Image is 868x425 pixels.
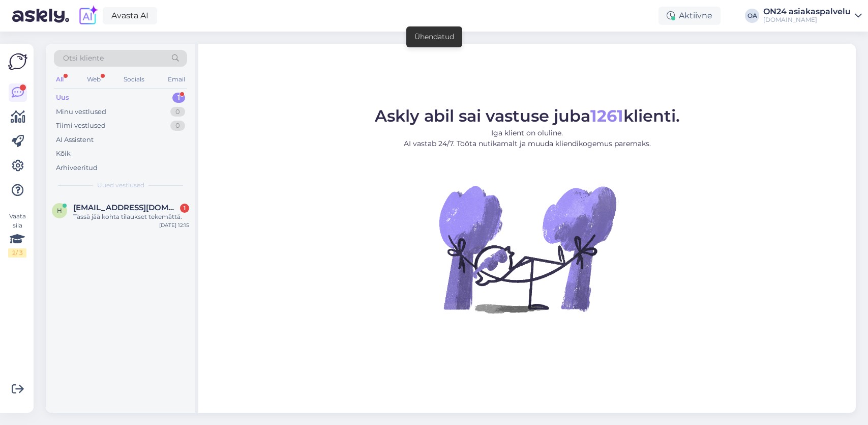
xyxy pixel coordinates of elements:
div: 2 / 3 [8,248,26,258]
div: Ühendatud [414,32,454,42]
div: Aktiivne [659,7,721,25]
span: Uued vestlused [97,181,144,190]
div: Web [85,73,103,86]
div: ON24 asiakaspalvelu [763,8,851,16]
a: ON24 asiakaspalvelu[DOMAIN_NAME] [763,8,862,24]
div: Kõik [56,149,71,159]
div: 0 [170,121,185,131]
div: All [54,73,66,86]
img: explore-ai [77,5,99,26]
span: Askly abil sai vastuse juba klienti. [375,106,680,126]
div: OA [745,9,759,23]
div: Arhiveeritud [56,163,98,173]
b: 1261 [590,106,623,126]
div: 0 [170,107,185,117]
div: Uus [56,93,69,103]
div: 1 [172,93,185,103]
div: Vaata siia [8,212,26,258]
div: Minu vestlused [56,107,106,117]
a: Avasta AI [103,7,157,24]
div: AI Assistent [56,135,94,145]
div: Email [166,73,187,86]
span: Otsi kliente [63,53,104,64]
div: Tiimi vestlused [56,121,106,131]
div: Tässä jää kohta tilaukset tekemättä. [73,212,189,221]
div: Socials [122,73,146,86]
div: [DATE] 12:15 [159,221,189,229]
p: Iga klient on oluline. AI vastab 24/7. Tööta nutikamalt ja muuda kliendikogemus paremaks. [375,128,680,149]
div: [DOMAIN_NAME] [763,16,851,24]
span: h [57,207,62,214]
div: 1 [180,204,189,213]
img: Askly Logo [8,52,27,71]
span: heiorav13@gmail.com [73,203,179,212]
img: No Chat active [436,157,619,341]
